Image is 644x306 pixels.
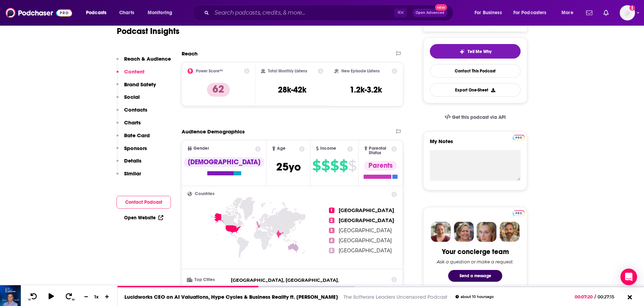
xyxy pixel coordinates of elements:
a: Get this podcast via API [439,109,511,126]
p: Reach & Audience [124,55,171,62]
h3: 28k-42k [278,85,306,95]
span: Parental Status [369,146,390,155]
label: My Notes [430,138,521,150]
span: Monitoring [148,8,172,18]
p: Brand Safety [124,81,156,88]
a: Show notifications dropdown [601,7,611,19]
img: Podchaser - Follow, Share and Rate Podcasts [6,6,72,19]
h2: Power Score™ [196,69,223,73]
span: [GEOGRAPHIC_DATA], [GEOGRAPHIC_DATA] [231,277,338,283]
h2: Total Monthly Listens [268,69,307,73]
span: 1 [329,208,334,213]
img: Jules Profile [477,222,497,242]
p: Similar [124,170,141,177]
span: 00:27:15 [596,294,621,299]
a: Show notifications dropdown [583,7,595,19]
span: Get this podcast via API [452,114,506,120]
div: about 10 hours ago [455,295,494,299]
a: Pro website [513,134,525,140]
a: Lucidworks CEO on AI Valuations, Hype Cycles & Business Reality ft. [PERSON_NAME] [124,294,338,300]
button: Details [116,157,141,170]
span: Age [277,146,286,151]
button: tell me why sparkleTell Me Why [430,44,521,59]
span: More [562,8,573,18]
span: / [594,294,596,299]
button: Similar [116,170,141,183]
span: Tell Me Why [468,49,491,54]
button: Contacts [116,106,147,119]
span: 30 [72,298,75,301]
span: 25 yo [276,160,301,174]
span: Gender [193,146,209,151]
img: Jon Profile [499,222,520,242]
button: Content [116,68,145,81]
div: [DEMOGRAPHIC_DATA] [184,157,264,167]
span: Countries [195,192,215,196]
img: Podchaser Pro [513,210,525,216]
div: Ask a question or make a request. [437,259,514,264]
span: 3 [329,228,334,233]
button: open menu [143,7,181,18]
span: 2 [329,218,334,223]
span: $ [312,160,321,171]
a: Contact This Podcast [430,64,521,78]
img: User Profile [620,5,635,20]
button: open menu [81,7,115,18]
span: Podcasts [86,8,106,18]
span: Charts [119,8,134,18]
p: Contacts [124,106,147,113]
p: Charts [124,119,141,126]
button: Brand Safety [116,81,156,94]
button: Rate Card [116,132,150,145]
div: Open Intercom Messenger [620,269,637,285]
img: tell me why sparkle [459,49,465,54]
span: $ [339,160,348,171]
p: Content [124,68,145,75]
span: 10 [28,298,31,301]
h1: Podcast Insights [117,26,180,36]
span: [GEOGRAPHIC_DATA] [339,217,394,224]
span: ⌘ K [394,8,407,17]
span: 00:07:20 [575,294,594,299]
div: Parents [364,161,397,171]
h2: Audience Demographics [182,128,245,135]
span: Income [320,146,336,151]
a: Open Website [124,215,163,221]
p: Details [124,157,141,164]
button: 30 [63,292,76,301]
h3: 1.2k-3.2k [350,85,382,95]
button: Export One-Sheet [430,83,521,97]
span: $ [348,160,356,171]
span: 5 [329,248,334,253]
button: Open AdvancedNew [412,9,447,17]
button: Sponsors [116,145,147,158]
span: [GEOGRAPHIC_DATA] [339,227,392,234]
span: [GEOGRAPHIC_DATA] [339,207,394,213]
button: open menu [509,7,557,18]
button: Send a message [448,270,502,282]
button: Social [116,94,140,106]
button: Reach & Audience [116,55,171,68]
span: , [231,284,281,292]
h2: Reach [182,50,198,57]
div: 1 x [91,294,103,299]
h2: New Episode Listens [341,69,380,73]
span: New [435,4,447,11]
button: Contact Podcast [116,196,171,209]
span: For Podcasters [513,8,547,18]
svg: Add a profile image [629,5,635,11]
div: Your concierge team [442,247,509,256]
span: $ [321,160,330,171]
h3: Top Cities [188,278,228,282]
span: [GEOGRAPHIC_DATA] [339,237,392,244]
img: Barbara Profile [454,222,474,242]
button: Charts [116,119,141,132]
span: 4 [329,238,334,243]
p: Social [124,94,140,100]
p: Rate Card [124,132,150,139]
button: Show profile menu [620,5,635,20]
img: Sydney Profile [431,222,451,242]
span: Open Advanced [416,11,444,15]
div: Search podcasts, credits, & more... [199,5,460,21]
